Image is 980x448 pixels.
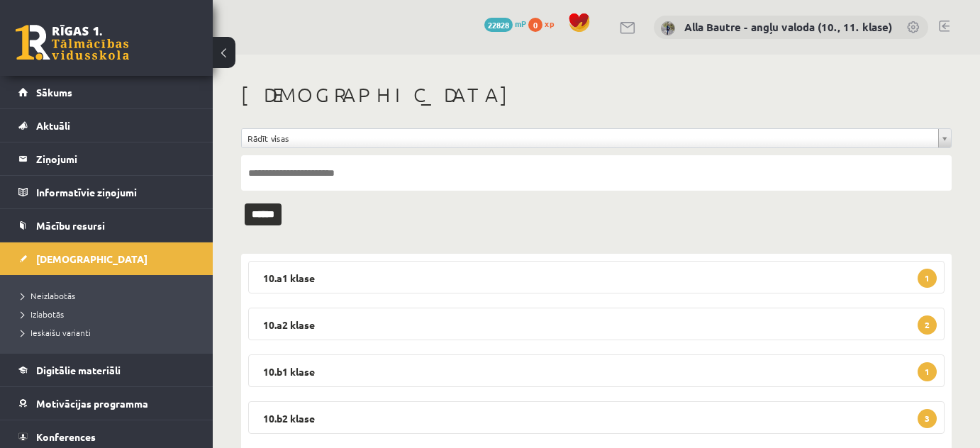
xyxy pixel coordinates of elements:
a: Aktuāli [18,109,195,142]
span: Mācību resursi [36,219,105,232]
a: Digitālie materiāli [18,354,195,386]
legend: 10.a1 klase [248,261,945,293]
span: 2 [918,315,937,335]
a: Sākums [18,76,195,108]
a: Neizlabotās [21,289,199,302]
a: Alla Bautre - angļu valoda (10., 11. klase) [684,20,892,34]
legend: 10.b2 klase [248,401,945,434]
a: Ieskaišu varianti [21,326,199,339]
span: [DEMOGRAPHIC_DATA] [36,252,147,265]
h1: [DEMOGRAPHIC_DATA] [241,83,952,107]
img: Alla Bautre - angļu valoda (10., 11. klase) [661,21,675,35]
a: Izlabotās [21,308,199,320]
span: 0 [528,18,542,32]
span: Rādīt visas [247,129,932,147]
a: Rīgas 1. Tālmācības vidusskola [16,25,129,60]
span: Motivācijas programma [36,397,148,410]
a: 22828 mP [484,18,526,29]
legend: 10.a2 klase [248,308,945,340]
legend: Informatīvie ziņojumi [36,176,195,208]
a: Ziņojumi [18,142,195,175]
a: 0 xp [528,18,561,29]
span: Sākums [36,86,72,99]
span: xp [545,18,554,29]
span: 3 [918,409,937,428]
span: Ieskaišu varianti [21,327,91,338]
span: 22828 [484,18,513,32]
a: Rādīt visas [242,129,951,147]
span: mP [515,18,526,29]
span: Neizlabotās [21,290,75,301]
span: Digitālie materiāli [36,364,121,376]
legend: 10.b1 klase [248,354,945,387]
a: Motivācijas programma [18,387,195,420]
span: Aktuāli [36,119,70,132]
span: Konferences [36,430,96,443]
span: Izlabotās [21,308,64,320]
span: 1 [918,269,937,288]
a: Informatīvie ziņojumi [18,176,195,208]
a: Mācību resursi [18,209,195,242]
span: 1 [918,362,937,381]
legend: Ziņojumi [36,142,195,175]
a: [DEMOGRAPHIC_DATA] [18,242,195,275]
